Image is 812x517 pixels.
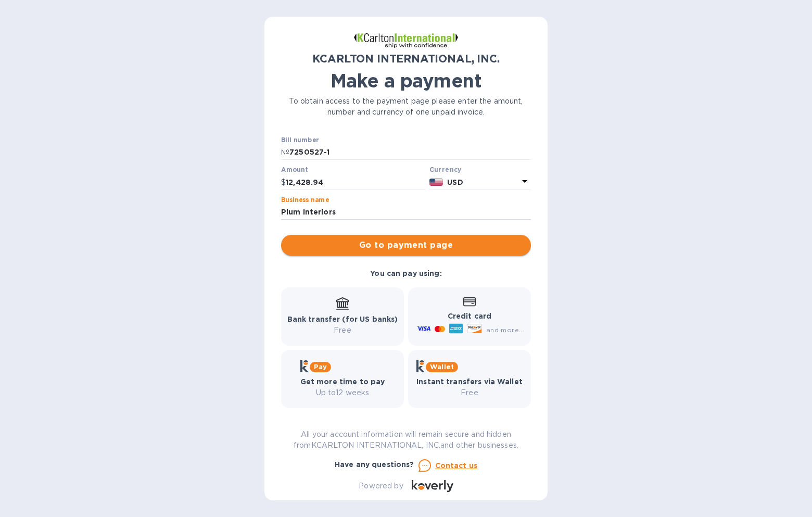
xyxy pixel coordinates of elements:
b: Have any questions? [335,460,414,469]
button: Go to payment page [281,235,531,256]
b: Bank transfer (for US banks) [287,315,398,323]
span: Go to payment page [289,239,523,251]
input: Enter business name [281,205,531,220]
b: Pay [314,363,327,371]
b: Credit card [448,312,491,320]
b: USD [447,178,463,186]
p: All your account information will remain secure and hidden from KCARLTON INTERNATIONAL, INC. and ... [281,429,531,451]
p: Free [416,387,523,398]
p: Powered by [359,481,403,491]
b: Get more time to pay [300,377,385,386]
b: Wallet [430,363,454,371]
p: Free [287,325,398,336]
b: Instant transfers via Wallet [416,377,523,386]
img: USD [429,179,443,186]
label: Amount [281,167,308,173]
p: Up to 12 weeks [300,387,385,398]
b: KCARLTON INTERNATIONAL, INC. [312,52,499,65]
label: Business name [281,197,329,203]
p: № [281,147,289,158]
label: Bill number [281,137,319,143]
u: Contact us [435,461,478,470]
b: Currency [429,166,462,173]
span: and more... [486,326,524,334]
b: You can pay using: [370,269,441,278]
h1: Make a payment [281,70,531,92]
p: To obtain access to the payment page please enter the amount, number and currency of one unpaid i... [281,96,531,118]
input: 0.00 [286,174,425,190]
input: Enter bill number [289,145,531,160]
p: $ [281,177,286,188]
